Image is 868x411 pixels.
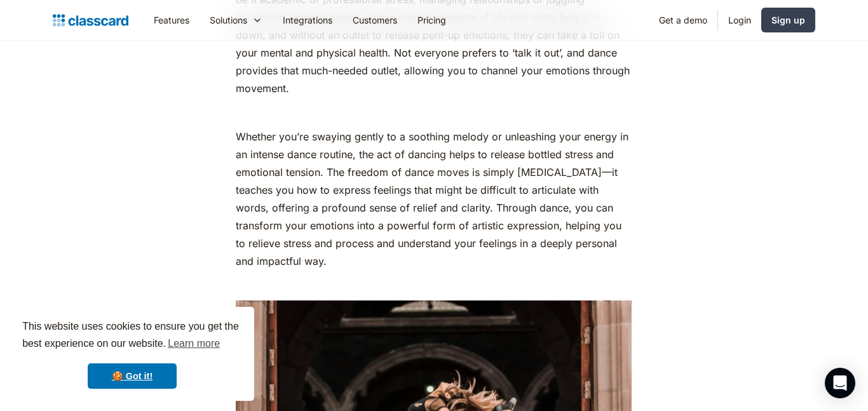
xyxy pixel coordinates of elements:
a: Sign up [761,8,815,32]
div: Solutions [210,13,247,27]
a: home [53,11,128,29]
div: Solutions [200,6,273,34]
a: Pricing [407,6,456,34]
div: Open Intercom Messenger [825,368,855,398]
a: Customers [342,6,407,34]
span: This website uses cookies to ensure you get the best experience on our website. [22,319,242,353]
div: Sign up [771,13,805,27]
a: learn more about cookies [166,334,222,353]
a: Get a demo [649,6,717,34]
div: cookieconsent [10,307,254,401]
p: Whether you’re swaying gently to a soothing melody or unleashing your energy in an intense dance ... [236,128,632,270]
a: dismiss cookie message [88,363,177,389]
a: Login [718,6,761,34]
p: ‍ [236,104,632,121]
a: Integrations [273,6,342,34]
a: Features [144,6,200,34]
p: ‍ [236,276,632,294]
